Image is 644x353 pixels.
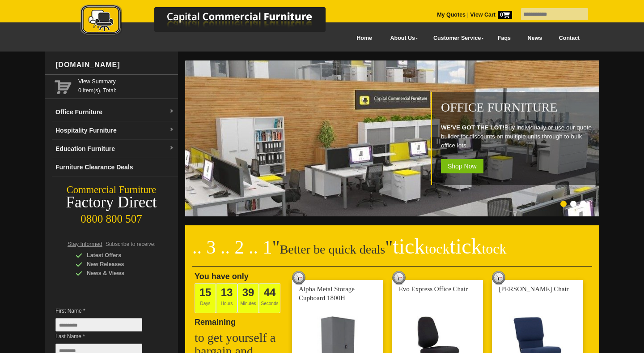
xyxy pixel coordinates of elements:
span: tick tick [393,234,506,258]
span: Hours [216,283,237,313]
a: Contact [551,28,588,48]
span: First Name * [55,306,156,315]
span: 44 [264,286,276,298]
li: Page dot 2 [570,201,576,207]
img: tick tock deal clock [392,271,406,284]
li: Page dot 1 [560,201,567,207]
div: Factory Direct [45,196,178,209]
img: tick tock deal clock [492,271,505,284]
strong: WE'VE GOT THE LOT! [441,124,504,131]
div: News & Views [76,269,161,278]
a: Hospitality Furnituredropdown [52,121,178,140]
span: tock [425,241,449,257]
a: About Us [381,28,424,48]
a: News [519,28,551,48]
span: " [272,237,280,258]
span: 15 [199,286,212,298]
a: Education Furnituredropdown [52,140,178,158]
a: Furniture Clearance Deals [52,158,178,176]
div: 0800 800 507 [45,208,178,225]
strong: View Cart [470,12,512,18]
a: My Quotes [437,12,466,18]
div: Commercial Furniture [45,184,178,196]
span: Days [195,283,216,313]
img: Office Furniture [185,60,601,216]
div: [DOMAIN_NAME] [52,52,178,78]
span: Minutes [237,283,259,313]
span: .. 3 .. 2 .. 1 [192,237,272,258]
span: Seconds [259,283,280,313]
span: You have only [195,272,249,281]
span: Last Name * [55,332,156,341]
p: Buy individually or use our quote builder for discounts on multiple units through to bulk office ... [441,123,595,150]
h1: Office Furniture [441,101,595,114]
h2: Better be quick deals [192,240,592,267]
img: dropdown [169,146,174,151]
img: tick tock deal clock [292,271,305,284]
img: dropdown [169,109,174,114]
a: Office Furniture WE'VE GOT THE LOT!Buy individually or use our quote builder for discounts on mul... [185,211,601,218]
div: Latest Offers [76,251,161,260]
span: tock [482,241,506,257]
a: Customer Service [424,28,489,48]
a: Office Furnituredropdown [52,103,178,121]
span: " [385,237,506,258]
a: View Cart0 [469,12,512,18]
img: dropdown [169,127,174,133]
span: 13 [221,286,233,298]
input: First Name * [55,318,142,331]
span: 0 item(s), Total: [78,77,174,94]
a: Capital Commercial Furniture Logo [56,4,369,40]
span: 0 [498,11,512,19]
span: 39 [242,286,254,298]
span: Remaining [195,314,236,327]
img: Capital Commercial Furniture Logo [56,4,369,37]
li: Page dot 3 [580,201,586,207]
div: New Releases [76,260,161,269]
a: Faqs [489,28,519,48]
span: Stay Informed [68,241,102,247]
span: Subscribe to receive: [106,241,156,247]
a: View Summary [78,77,174,86]
span: Shop Now [441,159,483,173]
